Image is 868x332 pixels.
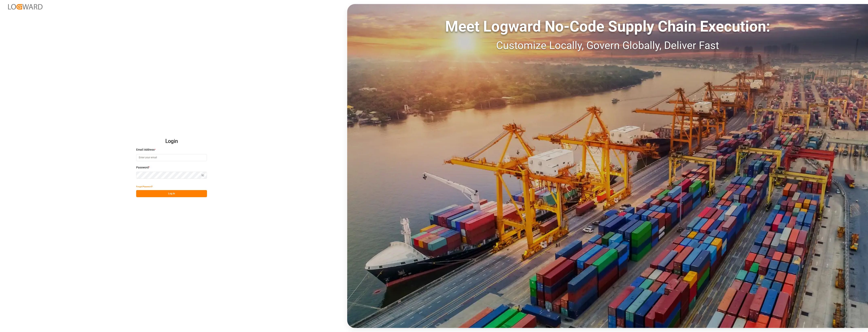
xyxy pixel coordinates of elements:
button: Forgot Password? [136,183,153,190]
input: Enter your email [136,154,207,161]
span: Email Address [136,148,155,152]
h2: Login [136,135,207,148]
img: Logward_new_orange.png [8,4,42,10]
div: Customize Locally, Govern Globally, Deliver Fast [347,38,868,53]
span: Password [136,165,149,170]
button: Log In [136,190,207,197]
div: Meet Logward No-Code Supply Chain Execution: [347,15,868,38]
